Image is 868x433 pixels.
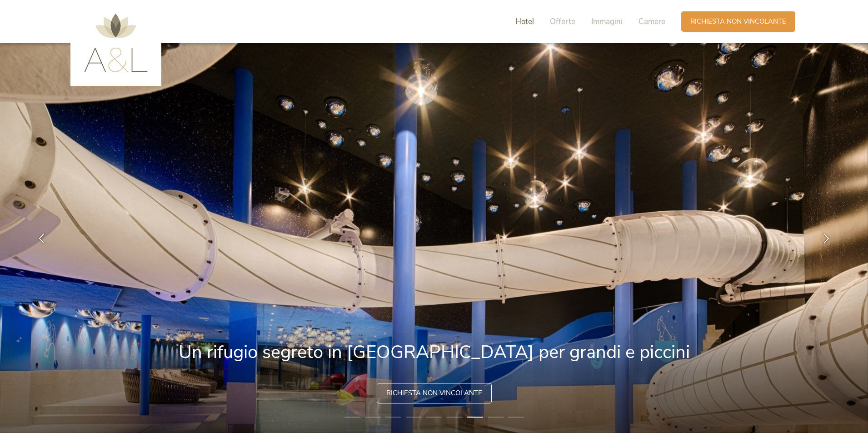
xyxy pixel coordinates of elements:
span: Offerte [550,16,575,27]
img: AMONTI & LUNARIS Wellnessresort [84,14,148,72]
span: Camere [639,16,665,27]
span: Immagini [591,16,623,27]
span: Richiesta non vincolante [690,17,786,26]
span: Hotel [515,16,534,27]
span: Richiesta non vincolante [386,388,482,398]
